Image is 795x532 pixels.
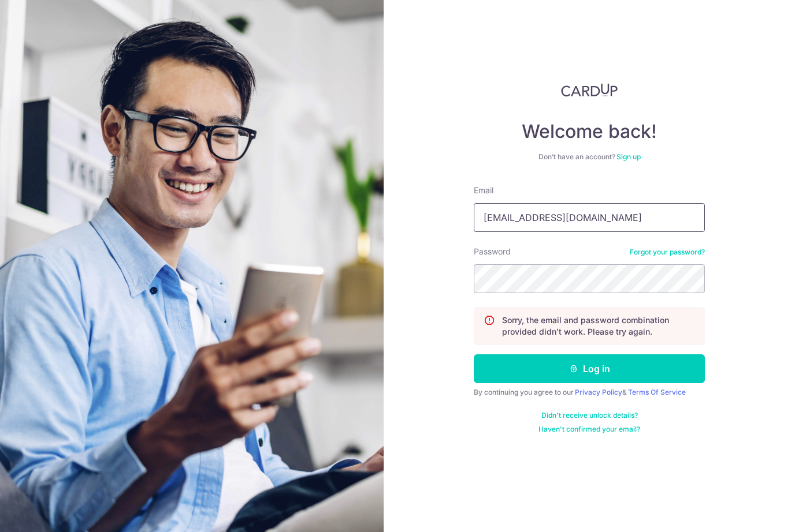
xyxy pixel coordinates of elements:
[628,388,686,396] a: Terms Of Service
[474,120,705,143] h4: Welcome back!
[561,83,618,97] img: CardUp Logo
[541,411,638,420] a: Didn't receive unlock details?
[474,152,705,162] div: Don’t have an account?
[502,314,695,338] p: Sorry, the email and password combination provided didn't work. Please try again.
[474,388,705,397] div: By continuing you agree to our &
[474,203,705,232] input: Enter your Email
[474,354,705,383] button: Log in
[474,185,493,196] label: Email
[630,248,705,257] a: Forgot your password?
[575,388,622,396] a: Privacy Policy
[616,152,641,161] a: Sign up
[474,246,511,257] label: Password
[538,425,640,434] a: Haven't confirmed your email?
